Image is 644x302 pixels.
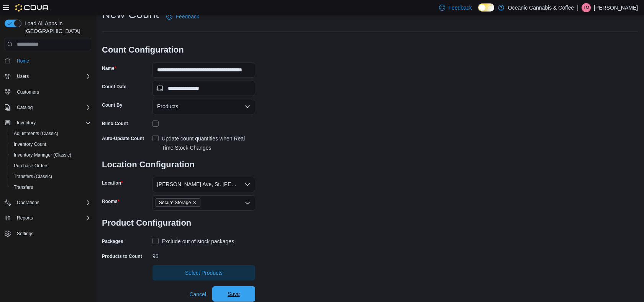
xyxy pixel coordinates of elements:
[11,150,91,160] span: Inventory Manager (Classic)
[17,200,39,206] span: Operations
[156,198,200,207] span: Secure Storage
[14,198,91,207] span: Operations
[228,290,240,298] span: Save
[11,172,91,181] span: Transfers (Classic)
[8,139,94,150] button: Inventory Count
[11,161,52,170] a: Purchase Orders
[152,250,255,259] div: 96
[185,269,223,277] span: Select Products
[102,180,123,186] label: Location
[14,229,36,238] a: Settings
[17,89,39,95] span: Customers
[14,56,91,65] span: Home
[102,84,126,90] label: Count Date
[11,183,36,192] a: Transfers
[157,180,237,189] span: [PERSON_NAME] Ave, St. [PERSON_NAME]’s - Oceanic Releaf
[157,102,178,111] span: Products
[102,198,119,205] label: Rooms
[17,231,33,237] span: Settings
[17,58,29,64] span: Home
[102,135,144,142] label: Auto-Update Count
[175,13,199,20] span: Feedback
[14,87,91,97] span: Customers
[14,229,91,238] span: Settings
[448,4,472,12] span: Feedback
[11,161,91,170] span: Purchase Orders
[186,287,209,302] button: Cancel
[478,3,494,12] input: Dark Mode
[14,103,91,112] span: Catalog
[17,73,29,79] span: Users
[14,141,46,147] span: Inventory Count
[244,182,251,188] button: Open list of options
[11,150,74,160] a: Inventory Manager (Classic)
[14,213,91,223] span: Reports
[189,290,206,298] span: Cancel
[14,87,42,97] a: Customers
[14,198,43,207] button: Operations
[11,129,61,138] a: Adjustments (Classic)
[8,171,94,182] button: Transfers (Classic)
[159,199,191,206] span: Secure Storage
[582,3,591,12] div: Tyler Mackey
[244,200,251,206] button: Open list of options
[8,128,94,139] button: Adjustments (Classic)
[14,163,49,169] span: Purchase Orders
[14,72,91,81] span: Users
[2,213,94,223] button: Reports
[244,104,251,110] button: Open list of options
[2,102,94,113] button: Catalog
[2,86,94,97] button: Customers
[8,182,94,193] button: Transfers
[14,130,58,137] span: Adjustments (Classic)
[192,200,197,205] button: Remove Secure Storage from selection in this group
[11,140,91,149] span: Inventory Count
[102,38,255,62] h3: Count Configuration
[14,56,32,66] a: Home
[8,160,94,171] button: Purchase Orders
[102,65,116,71] label: Name
[14,152,71,158] span: Inventory Manager (Classic)
[594,3,638,12] p: [PERSON_NAME]
[478,12,478,12] span: Dark Mode
[162,134,255,152] div: Update count quantities when Real Time Stock Changes
[5,52,91,259] nav: Complex example
[102,152,255,177] h3: Location Configuration
[17,120,36,126] span: Inventory
[2,55,94,66] button: Home
[102,253,142,259] label: Products to Count
[14,118,39,127] button: Inventory
[212,286,255,302] button: Save
[102,102,122,108] label: Count By
[8,150,94,160] button: Inventory Manager (Classic)
[577,3,578,12] p: |
[14,103,36,112] button: Catalog
[11,172,55,181] a: Transfers (Classic)
[102,211,255,235] h3: Product Configuration
[14,118,91,127] span: Inventory
[11,140,49,149] a: Inventory Count
[162,237,234,246] div: Exclude out of stock packages
[102,120,128,127] div: Blind Count
[15,4,49,12] img: Cova
[14,184,33,190] span: Transfers
[17,104,33,111] span: Catalog
[17,215,33,221] span: Reports
[583,3,589,12] span: TM
[14,173,52,180] span: Transfers (Classic)
[2,117,94,128] button: Inventory
[14,213,36,223] button: Reports
[152,265,255,281] button: Select Products
[163,9,202,24] a: Feedback
[11,129,91,138] span: Adjustments (Classic)
[102,238,123,244] label: Packages
[2,71,94,82] button: Users
[508,3,574,12] p: Oceanic Cannabis & Coffee
[2,197,94,208] button: Operations
[152,81,255,96] input: Press the down key to open a popover containing a calendar.
[11,183,91,192] span: Transfers
[21,20,91,35] span: Load All Apps in [GEOGRAPHIC_DATA]
[14,72,32,81] button: Users
[2,228,94,239] button: Settings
